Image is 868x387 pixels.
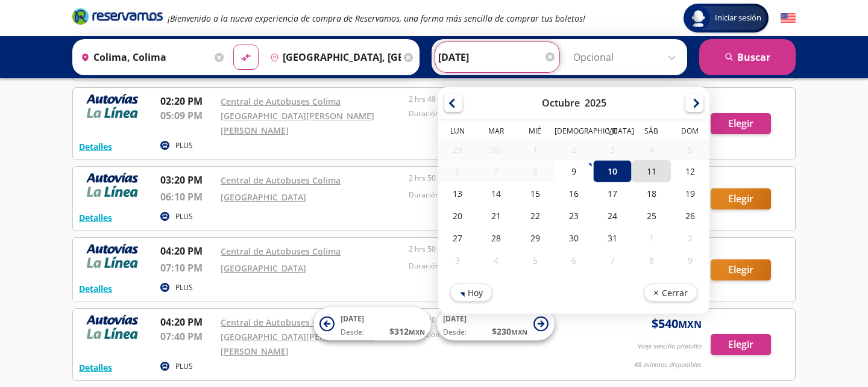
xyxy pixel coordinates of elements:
[72,7,163,25] i: Brand Logo
[168,13,585,24] em: ¡Bienvenido a la nueva experiencia de compra de Reservamos, una forma más sencilla de comprar tus...
[671,249,709,271] div: 09-Nov-25
[160,94,215,108] p: 02:20 PM
[593,182,632,205] div: 17-Oct-25
[438,182,477,205] div: 13-Oct-25
[79,94,145,118] img: RESERVAMOS
[593,205,632,227] div: 24-Oct-25
[634,360,702,370] p: 48 asientos disponibles
[632,160,670,182] div: 11-Oct-25
[79,315,145,339] img: RESERVAMOS
[678,318,702,331] small: MXN
[632,227,670,249] div: 01-Nov-25
[79,282,112,295] button: Detalles
[79,140,112,153] button: Detalles
[511,327,527,336] small: MXN
[644,283,697,302] button: Cerrar
[516,182,555,205] div: 15-Oct-25
[555,227,593,249] div: 30-Oct-25
[638,341,702,351] p: Viaje sencillo p/adulto
[313,308,431,341] button: [DATE]Desde:$312MXN
[443,327,467,338] span: Desde:
[711,334,771,355] button: Elegir
[593,126,632,139] th: Viernes
[175,361,193,372] p: PLUS
[632,126,670,139] th: Sábado
[477,182,515,205] div: 14-Oct-25
[781,11,796,26] button: English
[221,331,374,357] a: [GEOGRAPHIC_DATA][PERSON_NAME][PERSON_NAME]
[221,96,341,107] a: Central de Autobuses Colima
[341,314,364,324] span: [DATE]
[79,211,112,224] button: Detalles
[555,160,593,182] div: 09-Oct-25
[711,188,771,209] button: Elegir
[341,327,364,338] span: Desde:
[79,361,112,374] button: Detalles
[477,205,515,227] div: 21-Oct-25
[160,315,215,329] p: 04:20 PM
[438,249,477,271] div: 03-Nov-25
[632,139,670,160] div: 04-Oct-25
[671,139,709,160] div: 05-Oct-25
[79,244,145,268] img: RESERVAMOS
[671,205,709,227] div: 26-Oct-25
[409,173,591,184] p: 2 hrs 50 mins
[76,42,212,72] input: Buscar Origen
[409,94,591,105] p: 2 hrs 49 mins
[438,205,477,227] div: 20-Oct-25
[409,244,591,255] p: 2 hrs 50 mins
[516,205,555,227] div: 22-Oct-25
[221,110,374,136] a: [GEOGRAPHIC_DATA][PERSON_NAME][PERSON_NAME]
[516,126,555,139] th: Miércoles
[160,261,215,275] p: 07:10 PM
[477,139,515,160] div: 30-Sep-25
[477,161,515,182] div: 07-Oct-25
[542,96,580,110] div: Octubre
[555,182,593,205] div: 16-Oct-25
[409,327,425,336] small: MXN
[477,249,515,271] div: 04-Nov-25
[555,205,593,227] div: 23-Oct-25
[516,139,555,160] div: 01-Oct-25
[160,173,215,187] p: 03:20 PM
[438,227,477,249] div: 27-Oct-25
[671,160,709,182] div: 12-Oct-25
[593,227,632,249] div: 31-Oct-25
[699,39,796,75] button: Buscar
[221,175,341,186] a: Central de Autobuses Colima
[477,126,515,139] th: Martes
[438,161,477,182] div: 06-Oct-25
[409,190,591,200] p: Duración
[710,12,766,24] span: Iniciar sesión
[632,182,670,205] div: 18-Oct-25
[221,317,341,328] a: Central de Autobuses Colima
[555,249,593,271] div: 06-Nov-25
[72,7,163,29] a: Brand Logo
[516,249,555,271] div: 05-Nov-25
[409,261,591,271] p: Duración
[409,108,591,119] p: Duración
[443,314,467,324] span: [DATE]
[450,283,492,302] button: Hoy
[711,113,771,134] button: Elegir
[175,211,193,222] p: PLUS
[555,126,593,139] th: Jueves
[593,160,632,182] div: 10-Oct-25
[175,282,193,293] p: PLUS
[438,139,477,160] div: 29-Sep-25
[516,227,555,249] div: 29-Oct-25
[160,244,215,258] p: 04:20 PM
[516,161,555,182] div: 08-Oct-25
[632,249,670,271] div: 08-Nov-25
[632,205,670,227] div: 25-Oct-25
[671,126,709,139] th: Domingo
[671,182,709,205] div: 19-Oct-25
[160,329,215,344] p: 07:40 PM
[221,246,341,257] a: Central de Autobuses Colima
[437,308,555,341] button: [DATE]Desde:$230MXN
[671,227,709,249] div: 02-Nov-25
[265,42,401,72] input: Buscar Destino
[160,108,215,123] p: 05:09 PM
[573,42,681,72] input: Opcional
[438,42,556,72] input: Elegir Fecha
